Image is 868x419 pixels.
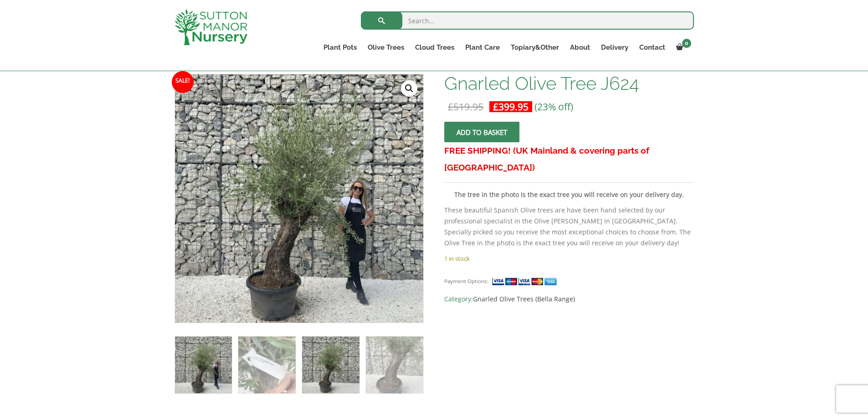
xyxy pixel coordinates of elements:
span: Category: [444,294,693,305]
span: £ [493,100,498,113]
bdi: 399.95 [493,100,529,113]
a: 0 [671,41,694,54]
a: Olive Trees [362,41,410,54]
a: Plant Pots [318,41,362,54]
a: About [565,41,596,54]
span: Sale! [172,71,194,93]
p: These beautiful Spanish Olive trees are have been hand selected by our professional specialist in... [444,205,693,248]
img: Gnarled Olive Tree J624 - Image 4 [366,336,423,393]
img: Gnarled Olive Tree J624 - Image 2 [238,336,295,393]
a: View full-screen image gallery [401,80,417,97]
a: Gnarled Olive Trees (Bella Range) [473,295,575,303]
span: £ [448,100,453,113]
small: Payment Options: [444,278,488,285]
span: (23% off) [534,100,573,113]
img: logo [175,9,247,45]
a: Contact [634,41,671,54]
strong: The tree in the photo is the exact tree you will receive on your delivery day. [454,190,684,199]
a: Delivery [596,41,634,54]
span: 0 [682,39,691,48]
h1: Gnarled Olive Tree J624 [444,74,693,93]
img: payment supported [492,277,560,286]
button: Add to basket [444,122,519,142]
p: 1 in stock [444,253,693,264]
img: Gnarled Olive Tree J624 - Image 3 [302,336,359,393]
input: Search... [361,11,694,30]
a: Topiary&Other [505,41,565,54]
img: Gnarled Olive Tree J624 [175,336,232,393]
h3: FREE SHIPPING! (UK Mainland & covering parts of [GEOGRAPHIC_DATA]) [444,142,693,176]
a: Plant Care [460,41,505,54]
bdi: 519.95 [448,100,483,113]
a: Cloud Trees [410,41,460,54]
